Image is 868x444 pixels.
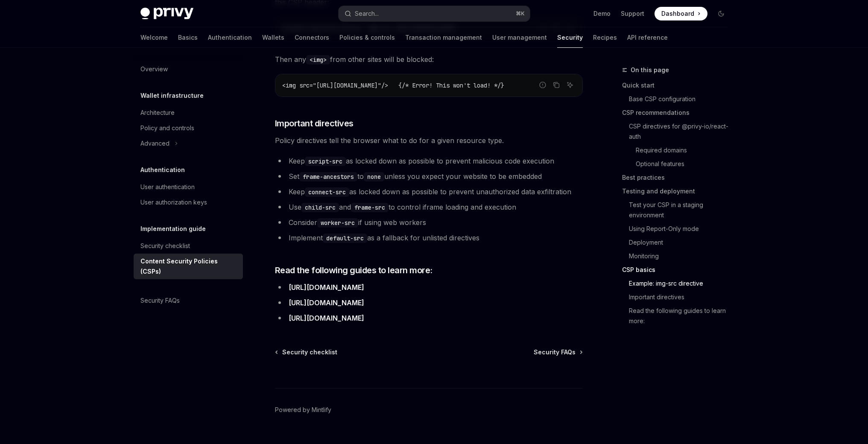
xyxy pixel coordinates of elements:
a: Powered by Mintlify [275,406,331,414]
button: Toggle dark mode [714,7,728,20]
a: CSP basics [622,263,735,277]
li: Keep as locked down as possible to prevent malicious code execution [275,155,583,167]
div: Overview [140,64,168,74]
span: <img src="[URL][DOMAIN_NAME]"/> {/* Error! This won't load! */} [282,82,504,89]
img: dark logo [140,8,193,20]
a: Architecture [134,105,243,120]
a: Content Security Policies (CSPs) [134,254,243,279]
a: Required domains [622,143,735,157]
a: Using Report-Only mode [622,222,735,236]
a: Best practices [622,171,735,184]
div: Security FAQs [140,295,180,306]
code: child-src [301,203,339,212]
a: Demo [593,9,611,18]
a: Transaction management [405,27,482,48]
div: Policy and controls [140,123,194,133]
a: Support [621,9,644,18]
a: Read the following guides to learn more: [622,304,735,328]
li: Set to unless you expect your website to be embedded [275,170,583,182]
button: Ask AI [564,79,576,91]
a: Wallets [262,27,284,48]
a: User management [492,27,547,48]
code: script-src [305,157,346,166]
a: Example: img-src directive [622,277,735,290]
a: CSP recommendations [622,106,735,120]
button: Open search [339,6,530,21]
a: Basics [178,27,198,48]
code: default-src [323,234,367,243]
code: none [364,172,384,181]
span: Important directives [275,117,354,129]
span: ⌘ K [516,10,525,17]
a: Security checklist [134,238,243,254]
a: Quick start [622,79,735,92]
a: Optional features [622,157,735,171]
h5: Wallet infrastructure [140,91,204,101]
a: Policy and controls [134,120,243,136]
li: Use and to control iframe loading and execution [275,201,583,213]
button: Copy the contents from the code block [551,79,562,91]
code: frame-src [351,203,389,212]
a: CSP directives for @privy-io/react-auth [622,120,735,143]
a: [URL][DOMAIN_NAME] [289,298,364,307]
a: [URL][DOMAIN_NAME] [289,314,364,323]
code: connect-src [305,187,349,197]
li: Keep as locked down as possible to prevent unauthorized data exfiltration [275,186,583,198]
code: <img> [306,55,330,64]
code: frame-ancestors [299,172,357,181]
a: Dashboard [655,7,707,20]
a: Security [557,27,583,48]
span: Policy directives tell the browser what to do for a given resource type. [275,134,583,146]
a: [URL][DOMAIN_NAME] [289,283,364,292]
div: Architecture [140,108,175,118]
a: Security FAQs [134,293,243,308]
span: Dashboard [661,9,694,18]
div: Content Security Policies (CSPs) [140,256,238,277]
a: Authentication [208,27,252,48]
a: User authentication [134,179,243,195]
a: Security FAQs [534,348,582,356]
a: Welcome [140,27,168,48]
code: worker-src [317,218,358,228]
div: User authentication [140,182,195,192]
div: User authorization keys [140,197,207,207]
div: Security checklist [140,241,190,251]
a: Overview [134,61,243,77]
a: User authorization keys [134,195,243,210]
a: Connectors [295,27,329,48]
span: Read the following guides to learn more: [275,264,433,276]
a: Monitoring [622,249,735,263]
span: On this page [631,65,669,75]
a: Security checklist [276,348,337,356]
a: Testing and deployment [622,184,735,198]
a: API reference [627,27,668,48]
a: Test your CSP in a staging environment [622,198,735,222]
a: Deployment [622,236,735,249]
h5: Authentication [140,165,185,175]
span: Then any from other sites will be blocked: [275,53,583,65]
li: Consider if using web workers [275,216,583,228]
span: Security FAQs [534,348,576,356]
a: Important directives [622,290,735,304]
li: Implement as a fallback for unlisted directives [275,232,583,244]
a: Policies & controls [339,27,395,48]
h5: Implementation guide [140,224,206,234]
a: Recipes [593,27,617,48]
button: Toggle Advanced section [134,136,243,151]
a: Base CSP configuration [622,92,735,106]
div: Advanced [140,138,170,149]
div: Search... [355,9,379,19]
span: Security checklist [282,348,337,356]
button: Report incorrect code [537,79,548,91]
